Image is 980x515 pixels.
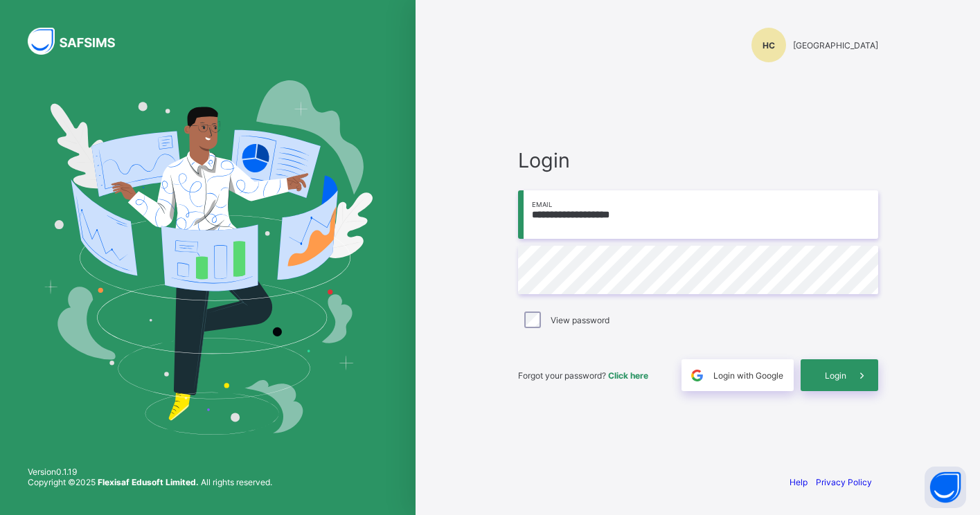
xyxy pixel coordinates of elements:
a: Click here [608,370,648,381]
button: Open asap [925,467,966,508]
label: View password [551,315,609,325]
span: Login with Google [713,370,783,381]
span: HC [763,40,775,51]
img: Hero Image [43,80,373,435]
a: Privacy Policy [816,477,872,487]
span: Copyright © 2025 All rights reserved. [28,477,272,487]
span: Version 0.1.19 [28,467,272,477]
span: [GEOGRAPHIC_DATA] [793,40,878,51]
span: Login [518,148,878,172]
a: Help [790,477,808,487]
img: google.396cfc9801f0270233282035f929180a.svg [689,368,705,383]
strong: Flexisaf Edusoft Limited. [98,477,199,487]
span: Login [825,370,846,381]
span: Forgot your password? [518,370,648,381]
img: SAFSIMS Logo [28,28,132,55]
